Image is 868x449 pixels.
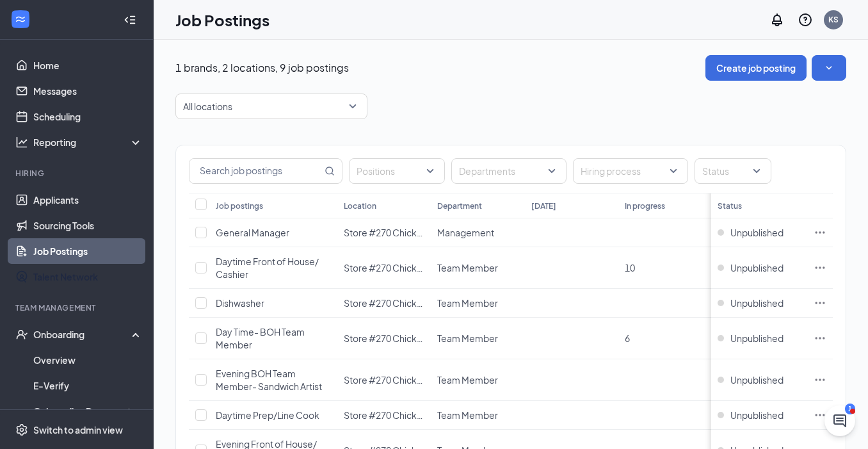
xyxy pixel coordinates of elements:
span: Store #270 Chicken Salad [DEMOGRAPHIC_DATA] [GEOGRAPHIC_DATA] [344,262,648,273]
a: Scheduling [33,104,143,129]
td: Team Member [431,401,524,430]
td: Store #270 Chicken Salad Chick Batavia [337,359,431,401]
td: Store #270 Chicken Salad Chick Batavia [337,289,431,318]
th: In progress [618,193,712,218]
svg: WorkstreamLogo [14,13,27,26]
td: Team Member [431,318,524,359]
td: Store #270 Chicken Salad Chick Batavia [337,318,431,359]
span: Daytime Front of House/ Cashier [216,256,319,280]
svg: Ellipses [814,409,826,421]
a: Messages [33,78,143,104]
span: Dishwasher [216,297,264,309]
td: Management [431,218,524,247]
div: Switch to admin view [33,423,123,436]
span: General Manager [216,227,289,238]
span: Unpublished [730,332,784,345]
a: Job Postings [33,238,143,264]
svg: Settings [15,423,28,436]
td: Store #270 Chicken Salad Chick Batavia [337,247,431,289]
span: Store #270 Chicken Salad [DEMOGRAPHIC_DATA] [GEOGRAPHIC_DATA] [344,409,648,421]
div: Reporting [33,136,143,149]
a: Home [33,53,143,78]
p: 1 brands, 2 locations, 9 job postings [175,61,349,75]
span: Management [437,227,494,238]
div: Job postings [216,200,263,211]
a: Applicants [33,187,143,213]
a: Onboarding Documents [33,398,143,424]
span: Unpublished [730,297,784,309]
div: Hiring [15,168,140,179]
td: Team Member [431,359,524,401]
svg: Notifications [769,12,785,28]
span: Team Member [437,409,498,421]
td: Store #270 Chicken Salad Chick Batavia [337,218,431,247]
span: Store #270 Chicken Salad [DEMOGRAPHIC_DATA] [GEOGRAPHIC_DATA] [344,227,648,238]
div: KS [828,14,839,25]
span: Unpublished [730,409,784,421]
th: Status [711,193,807,218]
button: Create job posting [705,55,807,81]
td: Team Member [431,247,524,289]
span: Store #270 Chicken Salad [DEMOGRAPHIC_DATA] [GEOGRAPHIC_DATA] [344,332,648,344]
span: Unpublished [730,261,784,274]
svg: Ellipses [814,297,826,309]
th: [DATE] [525,193,618,218]
a: Sourcing Tools [33,213,143,238]
svg: Analysis [15,136,28,149]
span: Store #270 Chicken Salad [DEMOGRAPHIC_DATA] [GEOGRAPHIC_DATA] [344,374,648,386]
span: Day Time- BOH Team Member [216,326,305,350]
svg: Collapse [124,13,136,26]
span: 6 [625,332,630,344]
a: Talent Network [33,264,143,290]
svg: Ellipses [814,226,826,239]
span: Unpublished [730,226,784,239]
a: E-Verify [33,373,143,398]
span: Unpublished [730,373,784,386]
a: Overview [33,347,143,373]
h1: Job Postings [175,9,269,31]
span: 10 [625,262,635,273]
svg: Ellipses [814,332,826,345]
span: Team Member [437,332,498,344]
span: Evening BOH Team Member- Sandwich Artist [216,368,322,392]
iframe: Intercom live chat [824,405,855,436]
svg: Ellipses [814,261,826,274]
span: Daytime Prep/Line Cook [216,409,319,421]
div: Team Management [15,302,140,313]
svg: UserCheck [15,328,28,341]
button: SmallChevronDown [812,55,846,81]
svg: MagnifyingGlass [325,166,335,176]
svg: QuestionInfo [798,12,813,28]
div: Onboarding [33,328,132,341]
span: Store #270 Chicken Salad [DEMOGRAPHIC_DATA] [GEOGRAPHIC_DATA] [344,297,648,309]
span: Team Member [437,374,498,386]
input: Search job postings [189,159,322,183]
div: 1 [845,404,855,414]
div: Department [437,200,482,211]
div: Location [344,200,376,211]
span: Team Member [437,262,498,273]
td: Store #270 Chicken Salad Chick Batavia [337,401,431,430]
span: Team Member [437,297,498,309]
svg: Ellipses [814,373,826,386]
svg: SmallChevronDown [823,61,835,74]
td: Team Member [431,289,524,318]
